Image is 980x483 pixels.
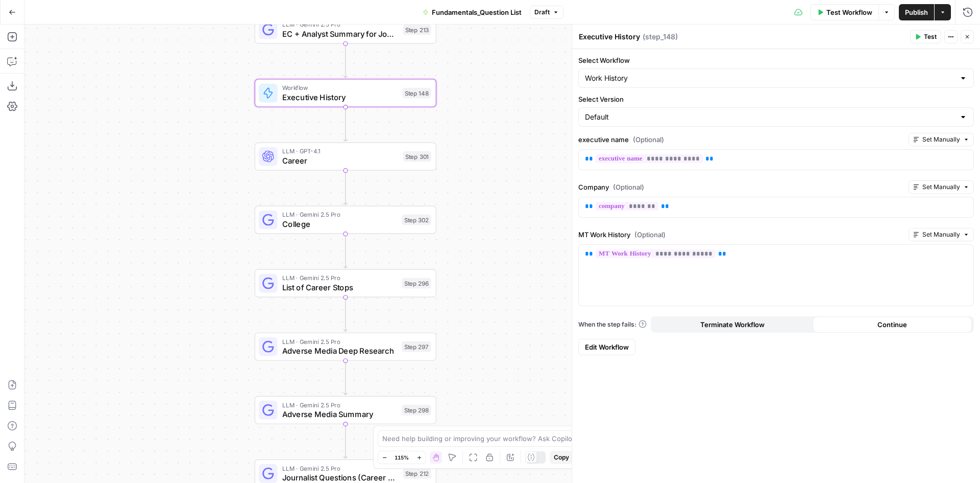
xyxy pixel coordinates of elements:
span: Fundamentals_Question List [432,7,522,17]
span: (Optional) [633,134,664,145]
span: Adverse Media Summary [282,408,397,420]
g: Edge from step_302 to step_296 [344,234,347,268]
span: (Optional) [634,229,666,240]
span: List of Career Stops [282,282,397,293]
g: Edge from step_296 to step_297 [344,297,347,332]
div: LLM · Gemini 2.5 ProAdverse Media Deep ResearchStep 297 [255,333,436,361]
div: Step 148 [402,88,431,99]
button: Fundamentals_Question List [416,4,528,20]
button: Set Manually [909,180,974,194]
a: When the step fails: [578,320,647,329]
span: Test [924,32,937,41]
input: Work History [585,73,955,83]
input: Default [585,112,955,122]
button: Set Manually [909,228,974,241]
label: Select Workflow [578,55,974,65]
span: EC + Analyst Summary for Journalists [282,28,398,40]
button: Test [910,30,941,43]
button: Set Manually [909,133,974,146]
label: Select Version [578,94,974,104]
g: Edge from step_297 to step_298 [344,361,347,395]
span: Copy [554,453,569,462]
span: Workflow [282,83,398,92]
g: Edge from step_213 to step_148 [344,44,347,78]
span: (Optional) [613,182,644,192]
span: LLM · Gemini 2.5 Pro [282,464,398,473]
div: Step 213 [403,25,431,35]
span: Draft [534,8,550,17]
div: Step 298 [402,405,431,416]
button: Copy [550,451,573,464]
span: Test Workflow [826,7,872,17]
label: executive name [578,134,904,145]
span: LLM · Gemini 2.5 Pro [282,210,397,219]
button: Publish [899,4,934,20]
span: Publish [905,7,928,17]
div: Step 212 [403,468,431,479]
span: Terminate Workflow [700,319,765,330]
g: Edge from step_301 to step_302 [344,171,347,205]
span: LLM · Gemini 2.5 Pro [282,400,397,409]
button: Terminate Workflow [653,316,813,333]
span: LLM · Gemini 2.5 Pro [282,337,397,346]
span: LLM · Gemini 2.5 Pro [282,273,397,283]
span: ( step_148 ) [643,32,678,42]
textarea: Executive History [579,32,640,42]
div: WorkflowExecutive HistoryStep 148 [255,79,436,107]
span: Set Manually [922,135,960,144]
span: Edit Workflow [585,342,629,352]
label: MT Work History [578,229,904,240]
span: College [282,218,397,230]
g: Edge from step_298 to step_212 [344,424,347,458]
div: LLM · Gemini 2.5 ProEC + Analyst Summary for JournalistsStep 213 [255,15,436,43]
span: Set Manually [922,230,960,239]
a: Edit Workflow [578,339,635,355]
div: LLM · Gemini 2.5 ProAdverse Media SummaryStep 298 [255,396,436,424]
div: LLM · Gemini 2.5 ProList of Career StopsStep 296 [255,269,436,297]
button: Draft [530,6,563,19]
label: Company [578,182,904,192]
div: Step 296 [402,278,431,289]
span: LLM · GPT-4.1 [282,147,398,156]
span: Executive History [282,91,398,103]
g: Edge from step_148 to step_301 [344,107,347,142]
div: Step 301 [403,151,431,162]
span: 115% [395,453,409,462]
span: Career [282,155,398,167]
div: Step 297 [402,341,431,352]
div: LLM · Gemini 2.5 ProCollegeStep 302 [255,206,436,234]
span: Adverse Media Deep Research [282,345,397,357]
button: Test Workflow [811,4,878,20]
span: Set Manually [922,182,960,192]
div: Step 302 [402,215,431,225]
span: Continue [877,319,907,330]
span: LLM · Gemini 2.5 Pro [282,19,398,29]
div: LLM · GPT-4.1CareerStep 301 [255,142,436,170]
